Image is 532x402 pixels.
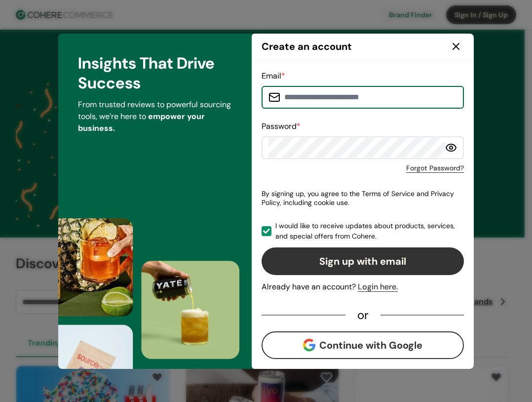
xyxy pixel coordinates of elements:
div: Create an account [262,39,352,54]
p: By signing up, you agree to the Terms of Service and Privacy Policy, including cookie use. [262,185,464,211]
div: Already have an account? [262,281,464,293]
button: Sign up with email [262,247,464,275]
a: Forgot Password? [406,163,464,173]
label: Email [262,71,285,81]
span: empower your business. [78,111,205,133]
button: Continue with Google [262,331,464,359]
div: or [345,311,380,320]
div: Insights That Drive Success [78,53,232,93]
p: From trusted reviews to powerful sourcing tools, we’re here to [78,99,232,134]
label: Password [262,121,301,131]
div: Login here. [358,281,398,293]
span: I would like to receive updates about products, services, and special offers from Cohere. [275,221,464,241]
